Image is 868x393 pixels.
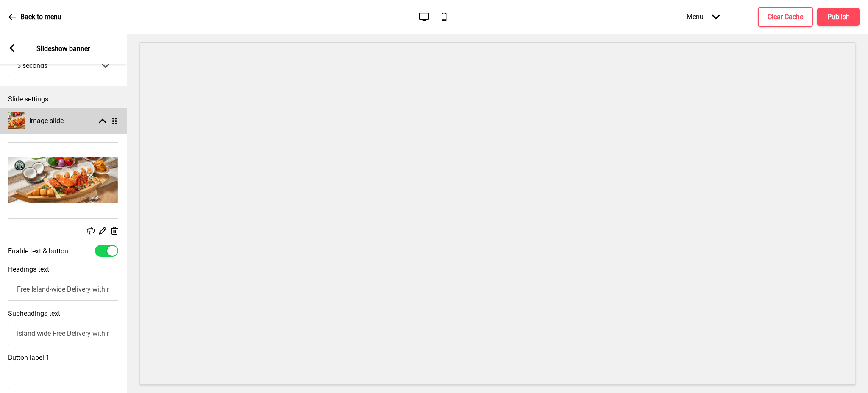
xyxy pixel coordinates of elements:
[8,6,61,28] a: Back to menu
[768,12,803,22] h4: Clear Cache
[758,7,813,27] button: Clear Cache
[817,8,860,26] button: Publish
[8,354,50,362] label: Button label 1
[8,95,118,104] p: Slide settings
[827,12,850,22] h4: Publish
[36,44,90,53] p: Slideshow banner
[8,247,68,255] label: Enable text & button
[8,309,60,317] label: Subheadings text
[8,265,49,273] label: Headings text
[8,143,118,218] img: Image
[29,116,64,126] h4: Image slide
[678,4,728,29] div: Menu
[20,12,61,22] p: Back to menu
